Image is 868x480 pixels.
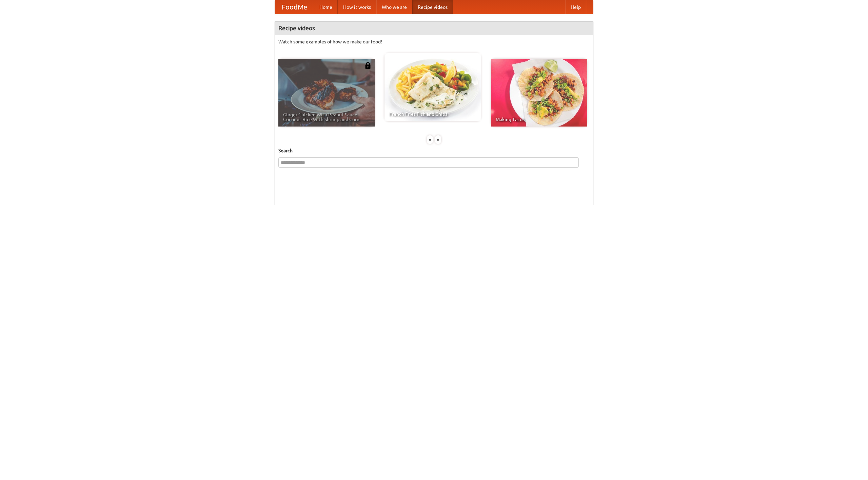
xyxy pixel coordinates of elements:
a: French Fries Fish and Chips [384,53,481,121]
div: » [435,135,441,144]
p: Watch some examples of how we make our food! [278,38,590,45]
h4: Recipe videos [275,21,593,35]
img: 483408.png [364,62,371,69]
a: Who we are [376,0,412,14]
a: Home [314,0,338,14]
span: Making Tacos [496,117,583,122]
span: French Fries Fish and Chips [389,112,476,116]
a: How it works [338,0,376,14]
div: « [427,135,433,144]
h5: Search [278,147,590,154]
a: Recipe videos [412,0,453,14]
a: Making Tacos [491,59,587,127]
a: Help [565,0,586,14]
a: FoodMe [275,0,314,14]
